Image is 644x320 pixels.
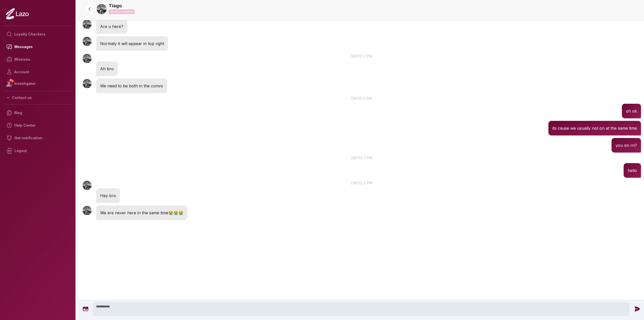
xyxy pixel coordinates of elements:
img: User avatar [83,37,92,46]
img: User avatar [83,206,92,215]
p: oh ok [626,108,637,114]
p: We are never here in the same time😭😭😭 [100,209,183,216]
a: Missions [4,53,71,66]
img: dcaf1818-ca8d-4ccf-9429-b343b998978c [97,4,107,14]
img: User avatar [83,20,92,29]
p: Hey bro [100,192,116,199]
a: Get notification [4,132,71,144]
a: Tiago [109,2,122,9]
p: its cause we usually not on at the same time [552,125,637,131]
p: Mission completed [109,9,135,14]
p: Are u here? [100,23,123,30]
p: Normaly it will appear in top right [100,40,164,47]
p: hello [628,167,637,174]
span: NEW [9,78,14,83]
a: Messages [4,41,71,53]
a: Account [4,66,71,78]
a: Help Center [4,119,71,132]
img: User avatar [83,79,92,88]
p: Ah bro [100,65,114,72]
div: Logout [4,144,71,157]
a: NEWInvestigator [4,78,71,89]
button: Contact us [4,93,71,102]
p: We need to be both in the convo [100,83,163,89]
a: Blog [4,106,71,119]
a: Loyalty Checkers [4,28,71,41]
p: you on rn? [616,142,637,149]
